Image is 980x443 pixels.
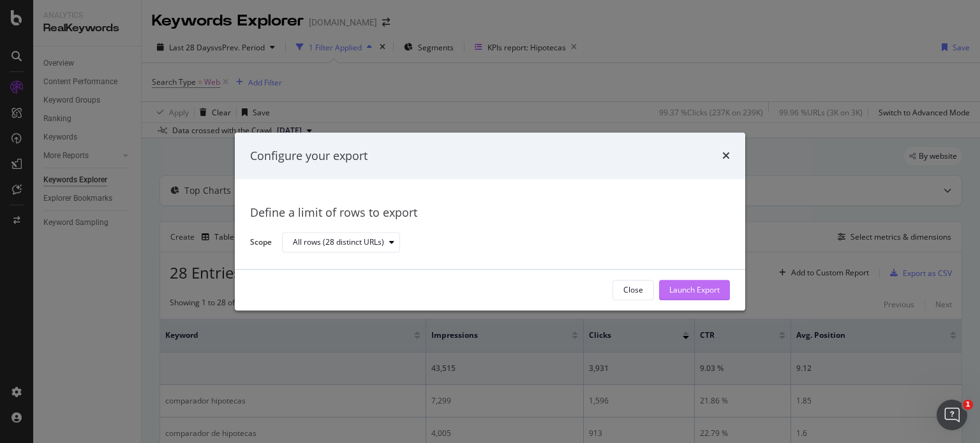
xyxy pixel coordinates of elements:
[612,280,654,300] button: Close
[235,133,745,310] div: modal
[293,239,384,247] div: All rows (28 distinct URLs)
[250,236,272,251] label: Scope
[669,285,720,296] div: Launch Export
[282,233,400,253] button: All rows (28 distinct URLs)
[963,400,973,410] span: 1
[250,205,730,222] div: Define a limit of rows to export
[722,148,730,164] div: times
[937,400,967,430] iframe: Intercom live chat
[250,148,367,164] div: Configure your export
[659,280,730,300] button: Launch Export
[623,285,643,296] div: Close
